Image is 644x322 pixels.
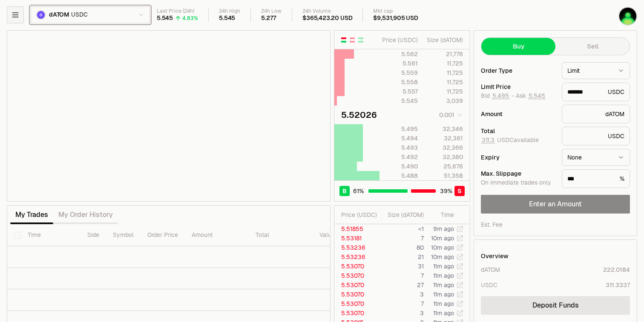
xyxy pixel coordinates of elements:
td: 5.53181 [334,234,379,243]
th: Time [21,224,80,246]
th: Side [80,224,106,246]
td: 27 [379,280,424,290]
div: 32,380 [425,153,463,161]
div: Size ( dATOM ) [425,36,463,44]
div: Total [481,128,555,134]
button: My Order History [53,206,118,223]
div: Limit Price [481,84,555,90]
div: 5.494 [380,134,418,142]
th: Order Price [141,224,185,246]
button: 5.495 [492,92,510,99]
div: 5.545 [380,97,418,105]
div: $365,423.20 USD [302,14,352,22]
div: 32,346 [425,125,463,133]
div: USDC [562,127,630,145]
th: Total [249,224,313,246]
button: 5.545 [528,92,546,99]
div: Last Price (24h) [157,8,198,14]
button: Show Sell Orders Only [349,37,356,43]
div: USDC [562,83,630,101]
button: Buy [481,38,555,55]
span: B [342,187,347,195]
span: Ask [516,92,546,100]
time: 9m ago [433,225,454,233]
div: Est. Fee [481,220,503,229]
iframe: Financial Chart [7,31,330,201]
span: 39 % [440,187,452,195]
div: USDC [481,281,497,289]
div: 25,676 [425,162,463,171]
div: 24h High [219,8,240,14]
div: 11,725 [425,59,463,68]
div: On immediate trades only [481,179,555,187]
div: $9,531,905 USD [373,14,418,22]
td: 31 [379,262,424,271]
span: USDC [71,11,87,19]
div: 32,366 [425,143,463,152]
div: 24h Low [261,8,282,14]
td: 5.53070 [334,299,379,308]
span: USDC available [481,136,539,144]
div: 4.83% [182,15,198,22]
button: None [562,149,630,166]
div: 5.562 [380,50,418,58]
div: 222.0184 [603,265,630,274]
div: 5.488 [380,171,418,180]
td: 80 [379,243,424,252]
img: dATOM Logo [37,11,45,19]
div: 11,725 [425,78,463,86]
div: % [562,169,630,188]
div: 5.490 [380,162,418,171]
th: Symbol [106,224,141,246]
button: Show Buy Orders Only [357,37,364,43]
div: 21,776 [425,50,463,58]
div: 5.558 [380,78,418,86]
button: Sell [555,38,630,55]
td: 5.53236 [334,252,379,262]
time: 10m ago [431,244,454,251]
div: 5.559 [380,68,418,77]
td: 7 [379,234,424,243]
div: Mkt cap [373,8,418,14]
div: 5.495 [380,125,418,133]
a: Deposit Funds [481,296,630,315]
div: Overview [481,252,509,260]
span: Bid - [481,92,514,100]
div: 5.52026 [341,109,377,121]
div: Price ( USDC ) [380,36,418,44]
td: 5.51855 [334,224,379,234]
time: 11m ago [433,262,454,270]
button: Select all [14,232,21,239]
td: 5.53236 [334,243,379,252]
div: 5.493 [380,143,418,152]
button: 0.001 [437,110,463,120]
div: Max. Slippage [481,171,555,177]
button: Limit [562,62,630,79]
div: Price ( USDC ) [341,211,379,219]
span: S [457,187,462,195]
time: 11m ago [433,272,454,279]
span: dATOM [49,11,69,19]
div: 5.545 [219,14,235,22]
time: 11m ago [433,281,454,289]
div: 3,039 [425,97,463,105]
div: 5.557 [380,87,418,96]
time: 11m ago [433,291,454,298]
button: 311.3 [481,137,495,143]
td: 3 [379,308,424,318]
td: 7 [379,299,424,308]
div: Time [431,211,454,219]
span: 61 % [353,187,364,195]
td: 7 [379,271,424,280]
td: 3 [379,290,424,299]
td: 5.53070 [334,308,379,318]
time: 11m ago [433,300,454,308]
div: 5.561 [380,59,418,68]
button: Show Buy and Sell Orders [340,37,347,43]
div: 24h Volume [302,8,352,14]
div: 311.3337 [606,281,630,289]
div: Expiry [481,154,555,160]
div: 5.492 [380,153,418,161]
td: 5.53070 [334,290,379,299]
button: My Trades [10,206,53,223]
